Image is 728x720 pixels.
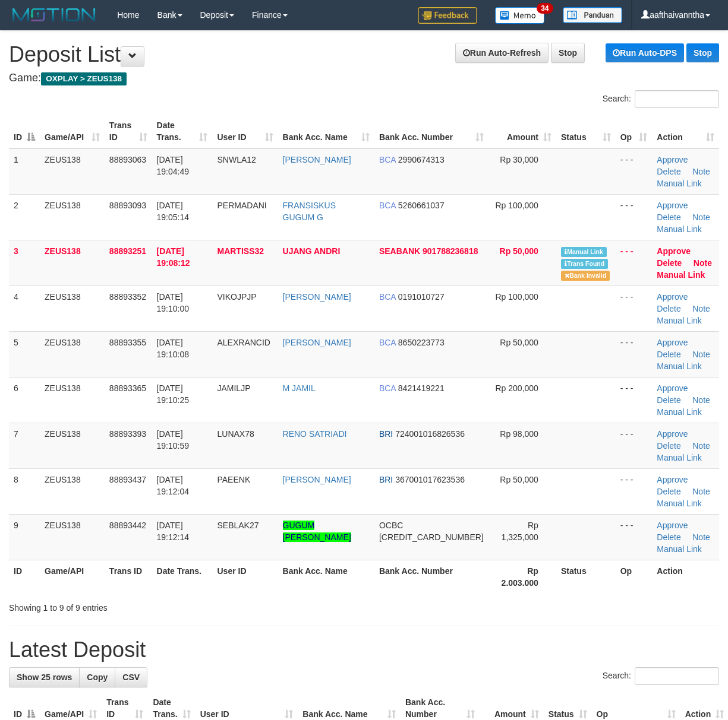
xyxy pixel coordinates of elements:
a: Approve [657,521,688,530]
a: Note [694,258,712,268]
td: 2 [9,194,40,240]
span: JAMILJP [217,383,250,393]
span: BCA [379,201,396,210]
td: ZEUS138 [40,514,105,560]
span: [DATE] 19:12:14 [157,521,190,542]
a: Manual Link [657,270,705,280]
span: [DATE] 19:05:14 [157,201,190,222]
th: Action: activate to sort column ascending [652,115,719,148]
span: PERMADANI [217,201,266,210]
td: ZEUS138 [40,377,105,423]
td: - - - [616,377,653,423]
td: ZEUS138 [40,148,105,195]
span: Rp 100,000 [495,292,538,302]
span: Show 25 rows [17,673,72,682]
a: Manual Link [657,499,702,508]
a: Note [692,487,710,496]
span: Copy 367001017623536 to clipboard [395,475,465,484]
td: 3 [9,240,40,286]
span: Rp 50,000 [500,246,538,256]
a: Approve [657,475,688,484]
td: - - - [616,514,653,560]
td: ZEUS138 [40,240,105,286]
a: Approve [657,246,691,256]
a: Approve [657,201,688,210]
span: MARTISS32 [217,246,264,256]
span: BRI [379,475,393,484]
a: [PERSON_NAME] [283,338,351,347]
span: Similar transaction found [561,259,609,269]
a: CSV [115,667,147,687]
label: Search: [603,667,719,685]
span: Rp 30,000 [500,155,538,164]
a: Delete [657,532,680,542]
a: [PERSON_NAME] [283,475,351,484]
a: FRANSISKUS GUGUM G [283,201,336,222]
a: Approve [657,383,688,393]
td: - - - [616,423,653,468]
td: 5 [9,331,40,377]
td: - - - [616,194,653,240]
span: BCA [379,383,396,393]
span: Rp 98,000 [500,429,538,439]
input: Search: [635,667,719,685]
th: Amount: activate to sort column ascending [489,115,556,148]
span: Rp 200,000 [495,383,538,393]
span: 88893063 [109,155,146,164]
img: MOTION_logo.png [9,6,99,24]
img: Button%20Memo.svg [495,7,545,24]
span: [DATE] 19:12:04 [157,475,190,496]
img: panduan.png [563,7,622,23]
a: Manual Link [657,316,702,325]
span: Rp 50,000 [500,338,538,347]
span: Copy 8421419221 to clipboard [398,383,445,393]
a: Delete [657,167,680,176]
td: 9 [9,514,40,560]
th: User ID [212,560,278,594]
th: Trans ID: activate to sort column ascending [105,115,152,148]
th: Rp 2.003.000 [489,560,556,594]
span: 88893365 [109,383,146,393]
span: [DATE] 19:04:49 [157,155,190,176]
input: Search: [635,90,719,108]
span: Copy [87,673,108,682]
a: Approve [657,429,688,439]
a: Stop [686,43,719,62]
th: ID: activate to sort column descending [9,115,40,148]
span: Rp 100,000 [495,201,538,210]
th: Bank Acc. Number: activate to sort column ascending [374,115,489,148]
span: Copy 693817527163 to clipboard [379,532,484,542]
span: PAEENK [217,475,250,484]
td: ZEUS138 [40,194,105,240]
td: - - - [616,331,653,377]
span: Rp 50,000 [500,475,538,484]
a: M JAMIL [283,383,316,393]
td: 7 [9,423,40,468]
h1: Deposit List [9,43,719,66]
span: Copy 0191010727 to clipboard [398,292,445,302]
a: Manual Link [657,544,702,554]
h4: Game: [9,72,719,84]
a: Note [692,441,710,451]
th: Bank Acc. Number [374,560,489,594]
span: LUNAX78 [217,429,254,439]
span: VIKOJPJP [217,292,256,302]
th: User ID: activate to sort column ascending [212,115,278,148]
a: Run Auto-DPS [606,43,684,62]
a: Note [692,532,710,542]
span: BRI [379,429,393,439]
a: Delete [657,350,680,359]
span: OXPLAY > ZEUS138 [41,72,127,85]
span: 88893437 [109,475,146,484]
div: Showing 1 to 9 of 9 entries [9,597,294,614]
span: 88893355 [109,338,146,347]
a: Delete [657,487,680,496]
a: Delete [657,304,680,313]
td: - - - [616,286,653,331]
a: Manual Link [657,361,702,371]
span: BCA [379,292,396,302]
a: Stop [551,43,585,63]
span: Copy 901788236818 to clipboard [423,246,478,256]
th: Game/API [40,560,105,594]
a: Delete [657,212,680,222]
